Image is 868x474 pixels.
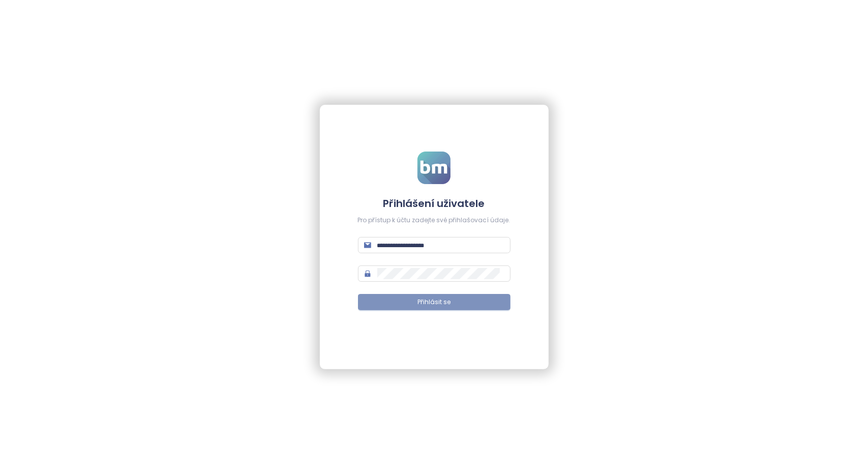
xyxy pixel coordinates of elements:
img: logo [417,152,451,184]
span: lock [364,270,371,277]
span: mail [364,242,371,249]
div: Pro přístup k účtu zadejte své přihlašovací údaje. [358,216,511,225]
button: Přihlásit se [358,294,511,310]
h4: Přihlášení uživatele [358,196,511,211]
span: Přihlásit se [417,298,451,307]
